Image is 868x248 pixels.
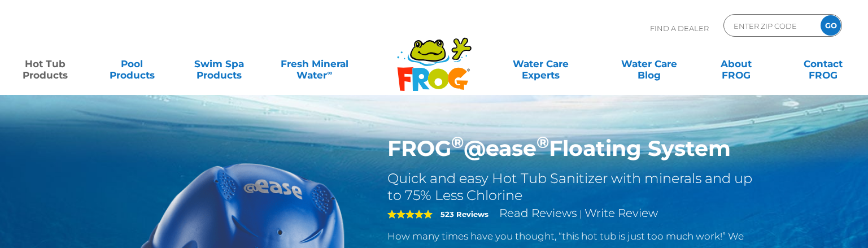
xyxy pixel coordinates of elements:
a: AboutFROG [702,53,770,75]
sup: ® [536,132,549,152]
a: ContactFROG [789,53,857,75]
a: Swim SpaProducts [185,53,253,75]
a: PoolProducts [98,53,166,75]
p: Find A Dealer [650,14,709,42]
sup: ® [451,132,464,152]
a: Fresh MineralWater∞ [272,53,357,75]
img: Frog Products Logo [391,23,478,92]
a: Read Reviews [499,206,577,220]
input: GO [821,15,841,36]
sup: ∞ [327,68,332,77]
a: Water CareBlog [615,53,683,75]
strong: 523 Reviews [440,210,488,219]
a: Write Review [585,206,658,220]
a: Hot TubProducts [11,53,79,75]
h1: FROG @ease Floating System [387,136,756,162]
span: 5 [387,210,433,219]
h2: Quick and easy Hot Tub Sanitizer with minerals and up to 75% Less Chlorine [387,170,756,204]
a: Water CareExperts [486,53,596,75]
span: | [579,208,582,219]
